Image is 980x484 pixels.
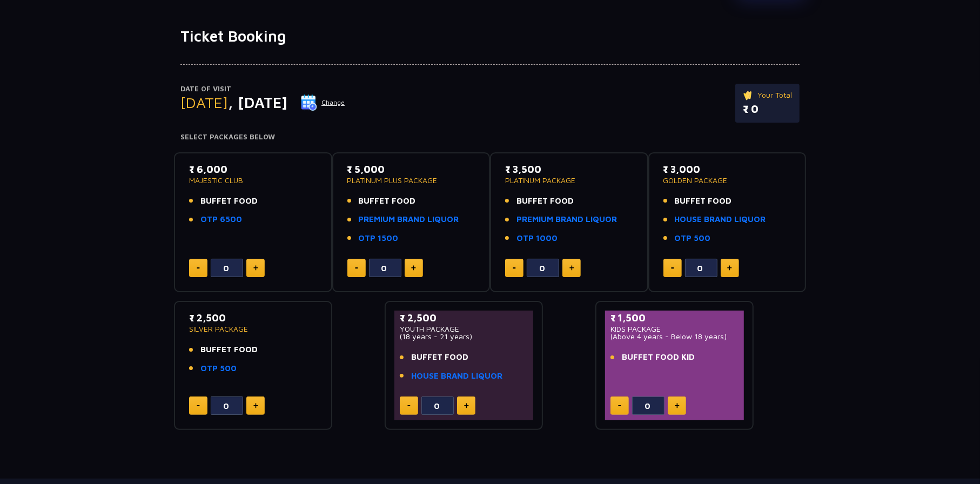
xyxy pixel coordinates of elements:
[663,162,791,177] p: ₹ 3,000
[505,162,633,177] p: ₹ 3,500
[411,265,416,271] img: plus
[197,267,200,269] img: minus
[359,213,459,226] a: PREMIUM BRAND LIQUOR
[675,213,766,226] a: HOUSE BRAND LIQUOR
[610,311,739,325] p: ₹ 1,500
[400,333,528,340] p: (18 years - 21 years)
[180,93,228,111] span: [DATE]
[727,265,732,271] img: plus
[253,265,258,271] img: plus
[359,232,399,245] a: OTP 1500
[411,370,502,382] a: HOUSE BRAND LIQUOR
[180,84,345,95] p: Date of Visit
[516,195,574,207] span: BUFFET FOOD
[743,101,792,117] p: ₹ 0
[675,195,732,207] span: BUFFET FOOD
[411,351,468,364] span: BUFFET FOOD
[197,405,200,407] img: minus
[200,195,258,207] span: BUFFET FOOD
[610,325,739,333] p: KIDS PACKAGE
[743,89,754,101] img: ticket
[300,94,345,111] button: Change
[180,27,800,45] h1: Ticket Booking
[400,325,528,333] p: YOUTH PACKAGE
[200,213,242,226] a: OTP 6500
[189,325,317,333] p: SILVER PACKAGE
[663,177,791,184] p: GOLDEN PACKAGE
[622,351,695,364] span: BUFFET FOOD KID
[189,162,317,177] p: ₹ 6,000
[200,344,258,356] span: BUFFET FOOD
[200,362,237,375] a: OTP 500
[253,403,258,408] img: plus
[675,403,680,408] img: plus
[675,232,711,245] a: OTP 500
[228,93,287,111] span: , [DATE]
[347,162,475,177] p: ₹ 5,000
[189,311,317,325] p: ₹ 2,500
[671,267,674,269] img: minus
[347,177,475,184] p: PLATINUM PLUS PACKAGE
[516,213,617,226] a: PREMIUM BRAND LIQUOR
[407,405,411,407] img: minus
[569,265,574,271] img: plus
[464,403,469,408] img: plus
[355,267,358,269] img: minus
[610,333,739,340] p: (Above 4 years - Below 18 years)
[513,267,516,269] img: minus
[505,177,633,184] p: PLATINUM PACKAGE
[400,311,528,325] p: ₹ 2,500
[618,405,621,407] img: minus
[516,232,558,245] a: OTP 1000
[743,89,792,101] p: Your Total
[359,195,416,207] span: BUFFET FOOD
[180,133,800,142] h4: Select Packages Below
[189,177,317,184] p: MAJESTIC CLUB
